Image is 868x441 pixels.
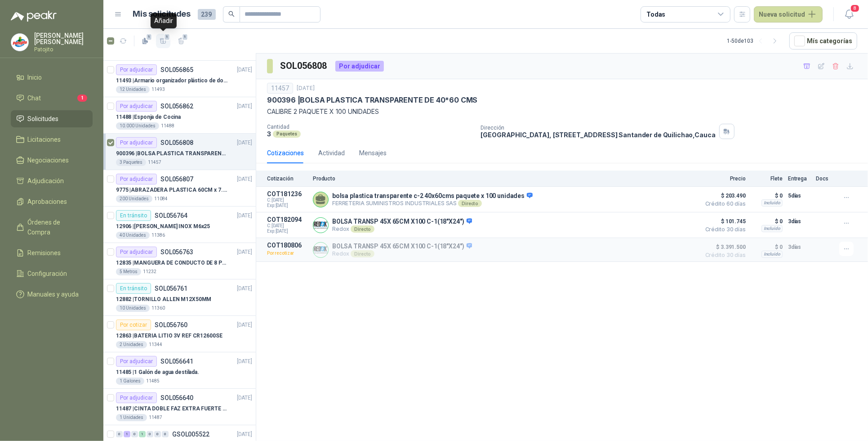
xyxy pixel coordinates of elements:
button: 1 [156,34,170,48]
a: Aprobaciones [11,193,93,210]
p: SOL056808 [160,139,193,146]
p: SOL056641 [160,358,193,364]
span: Crédito 30 días [701,227,746,232]
div: Incluido [761,251,783,258]
p: 3 días [788,242,810,252]
div: Por adjudicar [116,247,157,257]
p: [DATE] [237,394,252,402]
div: 1 [139,431,146,437]
p: 12882 | TORNILLO ALLEN M12X50MM [116,295,211,304]
div: En tránsito [116,210,151,221]
div: 0 [147,431,153,437]
img: Company Logo [313,243,328,257]
span: $ 101.745 [701,216,746,227]
div: 1 [124,431,130,437]
p: BOLSA TRANSP 45X 65CM X100 C-1(18"X24") [332,243,472,251]
p: COT181236 [267,190,307,198]
p: Cantidad [267,124,474,130]
span: Inicio [28,72,42,82]
p: [DATE] [237,211,252,220]
span: Remisiones [28,248,61,258]
p: [DATE] [237,139,252,147]
p: 12863 | BATERIA LITIO 3V REF CR12600SE [116,332,223,340]
p: 11386 [151,232,165,239]
a: Por adjudicarSOL056763[DATE] 12835 |MANGUERA DE CONDUCTO DE 8 PULGADAS DE ALAMBRE DE ACERO PU5 Me... [103,243,256,279]
a: Por adjudicarSOL056862[DATE] 11488 |Esponja de Cocina10.000 Unidades11488 [103,97,256,134]
p: 11493 | Armario organizador plástico de dos puertas de acuerdo a la imagen adjunta [116,76,228,85]
a: En tránsitoSOL056761[DATE] 12882 |TORNILLO ALLEN M12X50MM10 Unidades11360 [103,279,256,316]
p: Patojito [34,47,93,52]
span: Chat [28,93,41,103]
div: Por adjudicar [116,137,157,148]
div: 5 Metros [116,268,141,275]
div: Por adjudicar [335,61,384,72]
a: Manuales y ayuda [11,286,93,303]
span: Crédito 30 días [701,252,746,258]
p: 9775 | ABRAZADERA PLASTICA 60CM x 7.6MM ANCHA [116,186,228,194]
div: 11457 [267,83,293,94]
span: 1 [146,33,152,40]
p: Docs [816,175,834,182]
p: [DATE] [237,248,252,256]
a: Adjudicación [11,172,93,189]
a: Negociaciones [11,152,93,169]
div: Paquetes [273,130,301,138]
span: Aprobaciones [28,197,67,207]
span: C: [DATE] [267,223,307,229]
p: 11084 [154,195,168,202]
div: Por adjudicar [116,174,157,184]
p: 11488 [161,122,174,130]
p: 11344 [149,341,162,348]
img: Company Logo [313,218,328,233]
div: Por adjudicar [116,64,157,75]
div: Directo [351,225,374,233]
a: Por adjudicarSOL056640[DATE] 11487 |CINTA DOBLE FAZ EXTRA FUERTE MARCA:3M1 Unidades11487 [103,389,256,425]
p: COT180806 [267,242,307,249]
div: 1 Galones [116,378,144,385]
div: Por adjudicar [116,356,157,367]
p: SOL056862 [160,103,193,109]
p: SOL056760 [155,322,187,328]
p: [DATE] [237,357,252,366]
p: [DATE] [237,102,252,111]
p: 11487 [149,414,162,421]
span: Licitaciones [28,135,61,144]
h3: SOL056808 [280,59,328,73]
p: [PERSON_NAME] [PERSON_NAME] [34,32,93,45]
p: Producto [313,175,695,182]
div: Por cotizar [116,319,151,330]
p: 11485 [146,378,160,385]
p: CALIBRE 2 PAQUETE X 100 UNIDADES [267,107,857,117]
p: 900396 | BOLSA PLASTICA TRANSPARENTE DE 40*60 CMS [267,95,477,105]
p: SOL056865 [160,67,193,73]
a: Inicio [11,69,93,86]
a: Por adjudicarSOL056808[DATE] 900396 |BOLSA PLASTICA TRANSPARENTE DE 40*60 CMS3 Paquetes11457 [103,134,256,170]
div: Por adjudicar [116,392,157,403]
p: SOL056640 [160,395,193,401]
p: [GEOGRAPHIC_DATA], [STREET_ADDRESS] Santander de Quilichao , Cauca [481,131,716,139]
p: GSOL005522 [172,431,209,437]
p: [DATE] [237,321,252,329]
p: [DATE] [297,84,315,93]
p: COT182094 [267,216,307,223]
a: Chat1 [11,90,93,107]
p: Redox [332,250,472,257]
p: SOL056763 [160,249,193,255]
span: search [228,11,235,17]
p: 11457 [148,159,161,166]
div: Incluido [761,199,783,207]
div: 200 Unidades [116,195,152,202]
div: 1 Unidades [116,414,147,421]
p: [DATE] [237,284,252,293]
h1: Mis solicitudes [133,8,191,21]
span: Exp: [DATE] [267,229,307,234]
p: 11232 [143,268,156,275]
span: Crédito 60 días [701,201,746,207]
p: Cotización [267,175,307,182]
div: 0 [154,431,161,437]
a: Configuración [11,265,93,282]
img: Company Logo [11,34,28,51]
a: Órdenes de Compra [11,214,93,241]
span: 1 [164,33,170,40]
a: En tránsitoSOL056764[DATE] 12906 |[PERSON_NAME] INOX M6x2540 Unidades11386 [103,207,256,243]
